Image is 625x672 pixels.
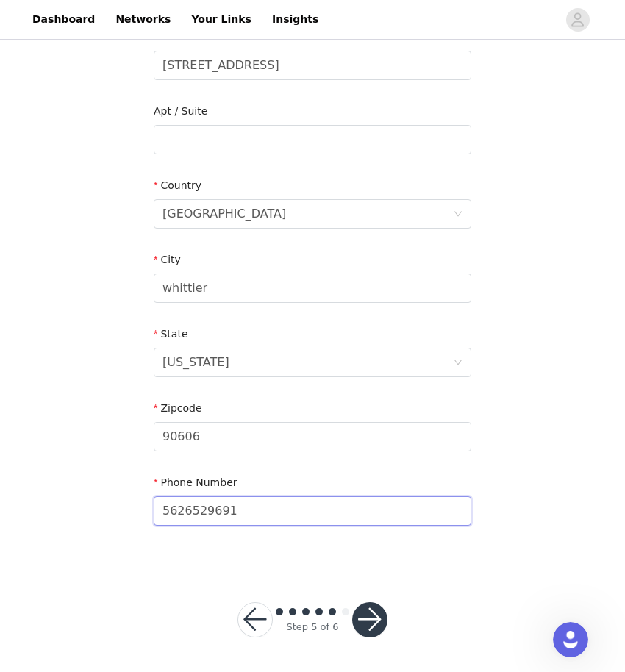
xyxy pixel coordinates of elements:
div: Step 5 of 6 [286,620,338,635]
a: Dashboard [24,3,104,36]
label: Phone Number [154,476,238,488]
label: Address [154,31,201,43]
div: avatar [571,8,585,32]
label: Zipcode [154,402,202,414]
a: Insights [263,3,327,36]
label: City [154,254,181,265]
i: icon: down [454,358,463,368]
label: State [154,328,188,340]
i: icon: down [454,210,463,220]
a: Networks [107,3,179,36]
label: Country [154,179,201,191]
div: United States [162,200,286,228]
a: Your Links [182,3,260,36]
iframe: Intercom live chat [553,622,588,657]
div: California [162,348,229,376]
label: Apt / Suite [154,105,207,117]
